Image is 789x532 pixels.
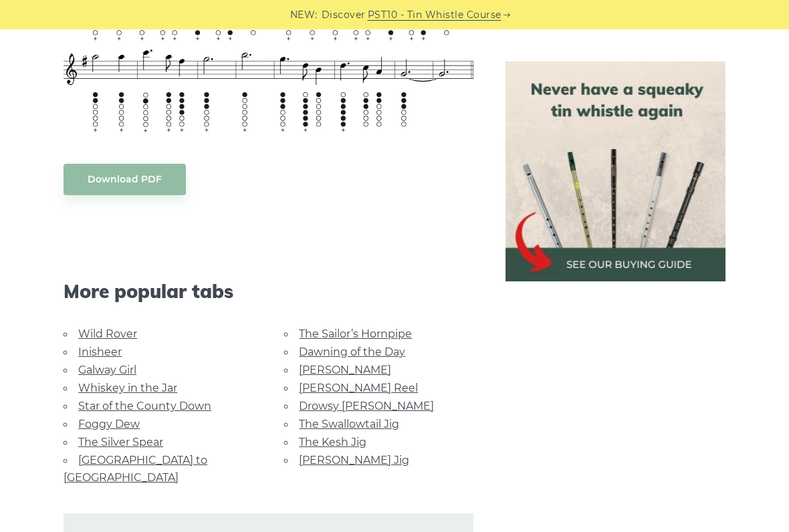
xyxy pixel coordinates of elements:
[299,327,412,340] a: The Sailor’s Hornpipe
[78,327,137,340] a: Wild Rover
[64,164,186,195] a: Download PDF
[78,346,122,358] a: Inisheer
[299,436,366,448] a: The Kesh Jig
[299,382,418,394] a: [PERSON_NAME] Reel
[368,7,501,23] a: PST10 - Tin Whistle Course
[64,280,473,303] span: More popular tabs
[505,61,725,281] img: tin whistle buying guide
[322,7,366,23] span: Discover
[299,400,434,412] a: Drowsy [PERSON_NAME]
[78,436,163,448] a: The Silver Spear
[64,454,207,484] a: [GEOGRAPHIC_DATA] to [GEOGRAPHIC_DATA]
[78,382,177,394] a: Whiskey in the Jar
[299,346,405,358] a: Dawning of the Day
[78,418,140,430] a: Foggy Dew
[299,454,409,467] a: [PERSON_NAME] Jig
[78,364,136,376] a: Galway Girl
[78,400,211,412] a: Star of the County Down
[299,364,391,376] a: [PERSON_NAME]
[299,418,399,430] a: The Swallowtail Jig
[290,7,318,23] span: NEW:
